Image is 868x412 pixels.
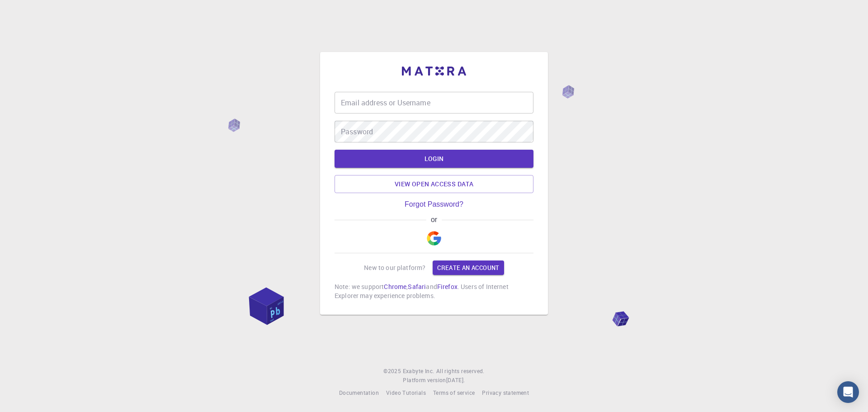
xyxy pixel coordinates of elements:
span: All rights reserved. [436,367,485,376]
p: New to our platform? [364,263,425,272]
a: Privacy statement [482,388,529,398]
a: View open access data [335,175,533,193]
span: Exabyte Inc. [403,367,434,374]
span: Privacy statement [482,389,529,396]
span: Documentation [339,389,379,396]
span: [DATE] . [446,376,465,384]
span: © 2025 [383,367,402,376]
span: Terms of service [433,389,475,396]
img: Google [427,231,441,246]
a: Terms of service [433,388,475,398]
a: Firefox [437,282,458,291]
a: [DATE]. [446,376,465,385]
button: LOGIN [335,150,533,168]
a: Documentation [339,388,379,398]
span: Video Tutorials [386,389,426,396]
div: Open Intercom Messenger [837,381,859,403]
a: Forgot Password? [405,200,463,208]
a: Chrome [384,282,406,291]
a: Video Tutorials [386,388,426,398]
a: Create an account [433,260,504,275]
p: Note: we support , and . Users of Internet Explorer may experience problems. [335,282,533,300]
span: Platform version [403,376,446,385]
span: or [426,216,441,224]
a: Exabyte Inc. [403,367,434,376]
a: Safari [408,282,426,291]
